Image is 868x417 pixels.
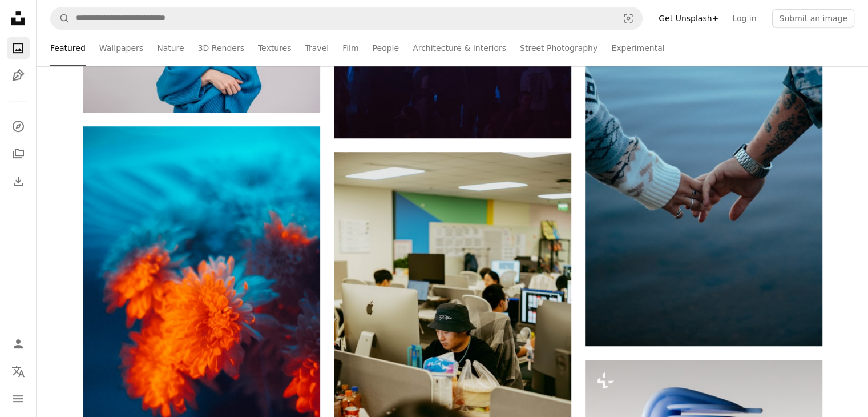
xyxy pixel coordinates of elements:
[413,30,506,66] a: Architecture & Interiors
[334,324,571,335] a: People working at computers in a modern office.
[99,30,143,66] a: Wallpapers
[258,30,292,66] a: Textures
[611,30,664,66] a: Experimental
[157,30,184,66] a: Nature
[725,9,763,27] a: Log in
[198,30,244,66] a: 3D Renders
[373,30,399,66] a: People
[7,37,30,59] a: Photos
[7,142,30,165] a: Collections
[342,30,358,66] a: Film
[7,360,30,383] button: Language
[7,7,30,32] a: Home — Unsplash
[7,64,30,87] a: Illustrations
[50,7,643,30] form: Find visuals sitewide
[585,163,822,173] a: Two people holding hands by the water
[7,115,30,138] a: Explore
[7,170,30,193] a: Download History
[7,332,30,355] a: Log in / Sign up
[772,9,854,27] button: Submit an image
[7,387,30,410] button: Menu
[652,9,725,27] a: Get Unsplash+
[83,299,320,309] a: Orange flowers illuminated by vibrant blue and orange light.
[51,7,70,29] button: Search Unsplash
[305,30,329,66] a: Travel
[520,30,597,66] a: Street Photography
[615,7,642,29] button: Visual search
